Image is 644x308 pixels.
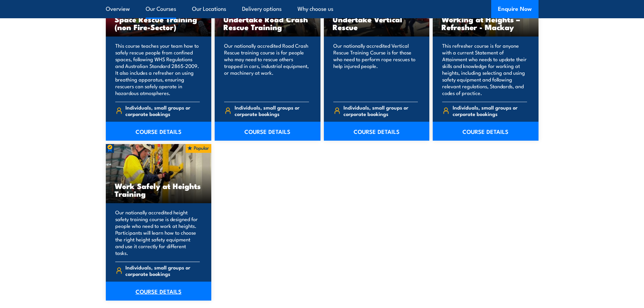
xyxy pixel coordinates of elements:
[125,264,200,277] span: Individuals, small groups or corporate bookings
[223,15,312,31] h3: Undertake Road Crash Rescue Training
[106,282,212,301] a: COURSE DETAILS
[324,122,430,141] a: COURSE DETAILS
[106,122,212,141] a: COURSE DETAILS
[333,42,418,96] p: Our nationally accredited Vertical Rescue Training Course is for those who need to perform rope r...
[235,104,309,117] span: Individuals, small groups or corporate bookings
[215,122,320,141] a: COURSE DETAILS
[453,104,527,117] span: Individuals, small groups or corporate bookings
[115,7,203,31] h3: Undertake Confined Space Rescue Training (non Fire-Sector)
[115,42,200,96] p: This course teaches your team how to safely rescue people from confined spaces, following WHS Reg...
[442,15,530,31] h3: Working at Heights – Refresher - Mackay
[333,15,421,31] h3: Undertake Vertical Rescue
[115,209,200,256] p: Our nationally accredited height safety training course is designed for people who need to work a...
[343,104,418,117] span: Individuals, small groups or corporate bookings
[115,182,203,197] h3: Work Safely at Heights Training
[224,42,309,96] p: Our nationally accredited Road Crash Rescue training course is for people who may need to rescue ...
[125,104,200,117] span: Individuals, small groups or corporate bookings
[433,122,539,141] a: COURSE DETAILS
[442,42,527,96] p: This refresher course is for anyone with a current Statement of Attainment who needs to update th...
